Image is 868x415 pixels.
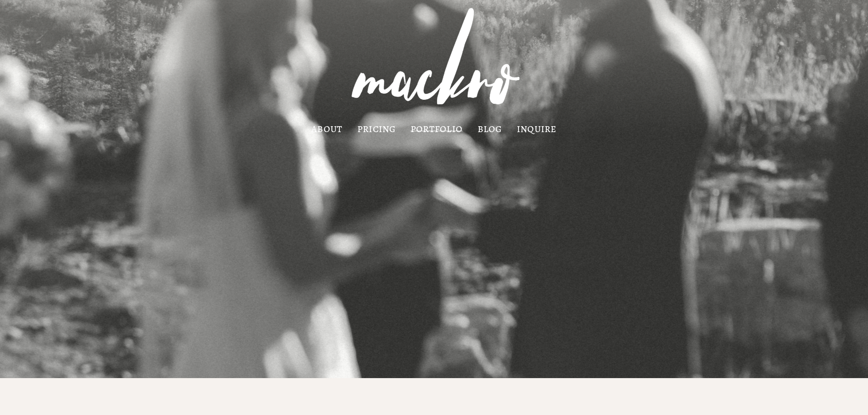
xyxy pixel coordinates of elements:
a: portfolio [411,125,462,133]
a: pricing [357,125,396,133]
a: blog [478,125,502,133]
a: inquire [517,125,557,133]
a: about [311,125,342,133]
img: MACKRO PHOTOGRAPHY | Denver Colorado Wedding Photographer [333,1,536,122]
